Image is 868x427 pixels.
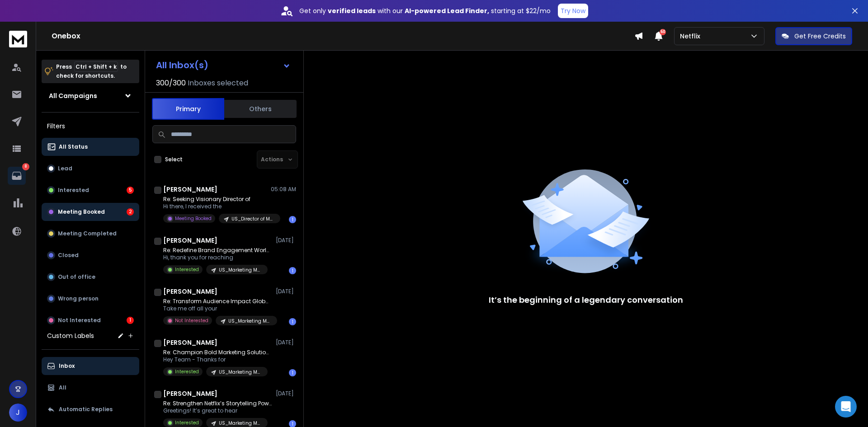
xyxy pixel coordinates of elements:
h1: All Inbox(s) [156,61,208,70]
p: Interested [58,187,89,194]
button: Closed [42,246,139,264]
button: Primary [152,98,224,120]
button: Inbox [42,357,139,375]
div: 1 [289,369,296,376]
p: Re: Seeking Visionary Director of [163,196,272,203]
button: Get Free Credits [775,27,852,45]
button: Automatic Replies [42,400,139,418]
p: Get only with our starting at $22/mo [299,6,551,15]
p: Closed [58,252,79,259]
label: Select [165,156,183,163]
p: US_Director of Marketing_8(8/8) [231,216,275,222]
p: [DATE] [276,390,296,397]
p: Meeting Booked [175,215,212,222]
p: Interested [175,419,199,426]
p: Inbox [59,362,75,370]
button: Meeting Completed [42,225,139,243]
p: All Status [59,143,88,150]
h3: Custom Labels [47,331,94,340]
p: Re: Champion Bold Marketing Solutions [163,349,272,356]
p: US_Marketing Manager_10(6/8) [228,318,272,324]
h3: Inboxes selected [188,78,248,89]
p: Meeting Completed [58,230,117,237]
p: Hi, thank you for reaching [163,254,272,261]
button: J [9,404,27,422]
p: [DATE] [276,339,296,346]
p: Try Now [561,6,585,15]
p: Interested [175,266,199,273]
p: Netflix [680,32,704,41]
strong: AI-powered Lead Finder, [405,6,489,15]
h1: All Campaigns [49,91,97,100]
p: 05:08 AM [271,186,296,193]
p: Press to check for shortcuts. [56,62,127,80]
span: Ctrl + Shift + k [74,61,118,72]
button: All Inbox(s) [149,56,298,74]
p: [DATE] [276,288,296,295]
p: Not Interested [175,317,208,324]
div: 1 [289,318,296,325]
button: All [42,379,139,397]
p: Hi there, I received the [163,203,272,210]
div: 5 [127,187,134,194]
h1: [PERSON_NAME] [163,185,217,194]
a: 8 [8,167,26,185]
p: US_Marketing Manager_9(16/8) [219,420,262,427]
p: US_Marketing Manager_10(6/8) [219,369,262,375]
p: Greetings! It’s great to hear [163,407,272,414]
p: US_Marketing Manager_9(16/8) [219,267,262,273]
h3: Filters [42,120,139,132]
h1: Onebox [52,31,634,42]
button: Lead [42,160,139,178]
button: Wrong person [42,290,139,308]
button: Others [224,99,297,119]
p: Take me off all your [163,305,272,312]
div: Open Intercom Messenger [835,396,857,418]
p: Lead [58,165,72,172]
p: Re: Strengthen Netflix’s Storytelling Power [163,400,272,407]
h1: [PERSON_NAME] [163,338,217,347]
p: It’s the beginning of a legendary conversation [489,294,683,306]
button: Not Interested1 [42,311,139,329]
p: Automatic Replies [59,406,113,413]
h1: [PERSON_NAME] [163,287,217,296]
strong: verified leads [328,6,376,15]
p: Hey Team - Thanks for [163,356,272,363]
p: Interested [175,368,199,375]
img: logo [9,31,27,47]
button: All Status [42,138,139,156]
p: Not Interested [58,317,101,324]
p: Re: Redefine Brand Engagement Worldwide [163,247,272,254]
span: 50 [660,29,666,35]
button: Interested5 [42,181,139,199]
p: Out of office [58,273,95,281]
p: All [59,384,66,391]
div: 1 [127,317,134,324]
p: Get Free Credits [794,32,846,41]
h1: [PERSON_NAME] [163,389,217,398]
button: Out of office [42,268,139,286]
p: Wrong person [58,295,99,302]
p: Re: Transform Audience Impact Globally [163,298,272,305]
p: 8 [22,163,29,170]
div: 1 [289,216,296,223]
div: 2 [127,208,134,216]
p: Meeting Booked [58,208,105,216]
p: [DATE] [276,237,296,244]
button: Meeting Booked2 [42,203,139,221]
h1: [PERSON_NAME] [163,236,217,245]
span: 300 / 300 [156,78,186,89]
button: All Campaigns [42,87,139,105]
button: Try Now [558,4,588,18]
div: 1 [289,267,296,274]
